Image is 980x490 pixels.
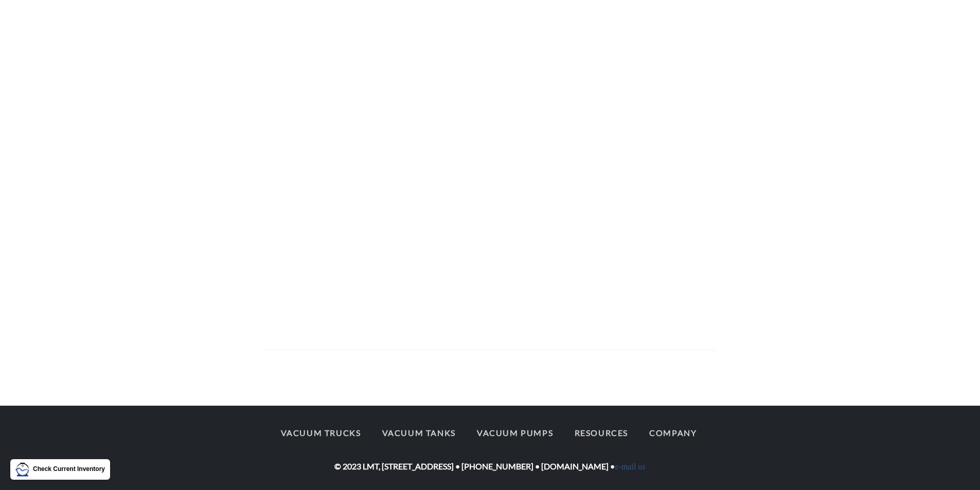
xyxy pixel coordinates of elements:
p: Check Current Inventory [33,464,105,474]
img: LMT Icon [15,462,30,477]
a: Vacuum Pumps [468,422,562,444]
a: e-mail us [615,462,645,471]
a: Company [640,422,706,444]
a: Vacuum Tanks [373,422,465,444]
div: © 2023 LMT, [STREET_ADDRESS] • [PHONE_NUMBER] • [DOMAIN_NAME] • [264,422,717,474]
a: Resources [565,422,637,444]
a: Vacuum Trucks [272,422,370,444]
